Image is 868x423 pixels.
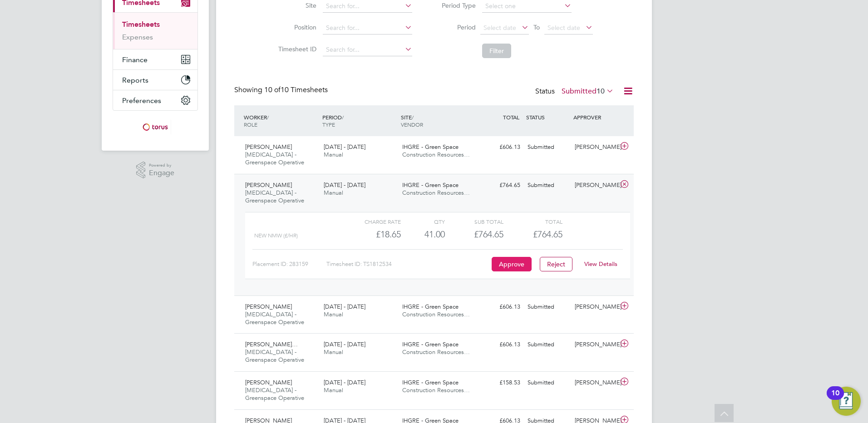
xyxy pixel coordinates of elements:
span: IHGRE - Green Space [402,340,459,348]
span: Construction Resources… [402,151,470,158]
span: Engage [149,169,174,177]
span: Manual [324,386,343,394]
div: 41.00 [401,227,445,242]
label: Submitted [562,87,614,96]
span: Construction Resources… [402,189,470,197]
button: Preferences [113,90,197,110]
span: IHGRE - Green Space [402,143,459,151]
div: STATUS [524,109,571,125]
div: PERIOD [320,109,399,133]
div: Placement ID: 283159 [252,257,326,271]
span: 10 [597,87,605,96]
span: Construction Resources… [402,310,470,318]
span: Select date [547,24,580,32]
div: Status [535,85,616,98]
div: [PERSON_NAME] [571,300,618,315]
a: Expenses [122,33,153,41]
span: Manual [324,310,343,318]
span: [DATE] - [DATE] [324,181,365,189]
span: Finance [122,55,148,64]
div: Submitted [524,300,571,315]
span: Preferences [122,96,161,105]
div: £606.13 [477,140,524,155]
span: New NMW (£/HR) [254,232,298,239]
span: VENDOR [401,121,423,128]
div: [PERSON_NAME] [571,178,618,193]
span: [PERSON_NAME]… [245,340,298,348]
span: Manual [324,151,343,158]
img: torus-logo-retina.png [139,120,171,134]
span: [DATE] - [DATE] [324,303,365,310]
span: [DATE] - [DATE] [324,340,365,348]
div: [PERSON_NAME] [571,337,618,352]
div: £606.13 [477,337,524,352]
button: Reports [113,70,197,90]
span: Select date [483,24,516,32]
span: 10 of [264,85,281,94]
span: ROLE [244,121,257,128]
span: [MEDICAL_DATA] - Greenspace Operative [245,151,304,166]
input: Search for... [323,44,412,56]
span: / [267,113,269,121]
button: Reject [540,257,572,271]
a: Go to home page [113,120,198,134]
div: Showing [234,85,330,95]
span: [MEDICAL_DATA] - Greenspace Operative [245,386,304,402]
div: Submitted [524,337,571,352]
div: Sub Total [445,216,503,227]
span: / [342,113,344,121]
span: [PERSON_NAME] [245,143,292,151]
div: 10 [831,393,839,405]
span: To [531,21,542,33]
span: Manual [324,189,343,197]
div: APPROVER [571,109,618,125]
button: Open Resource Center, 10 new notifications [832,387,861,416]
label: Period [435,23,476,31]
a: Timesheets [122,20,160,29]
span: IHGRE - Green Space [402,303,459,310]
span: [MEDICAL_DATA] - Greenspace Operative [245,348,304,364]
span: [DATE] - [DATE] [324,379,365,386]
button: Finance [113,49,197,69]
span: IHGRE - Green Space [402,379,459,386]
div: £764.65 [445,227,503,242]
span: Construction Resources… [402,386,470,394]
span: IHGRE - Green Space [402,181,459,189]
span: [PERSON_NAME] [245,181,292,189]
span: [PERSON_NAME] [245,303,292,310]
span: 10 Timesheets [264,85,328,94]
div: Submitted [524,140,571,155]
div: £18.65 [342,227,401,242]
span: Manual [324,348,343,356]
a: View Details [584,260,617,268]
span: Construction Resources… [402,348,470,356]
div: WORKER [242,109,320,133]
span: TOTAL [503,113,519,121]
div: [PERSON_NAME] [571,140,618,155]
span: TYPE [322,121,335,128]
div: [PERSON_NAME] [571,375,618,390]
div: SITE [399,109,477,133]
label: Site [276,1,316,10]
span: [PERSON_NAME] [245,379,292,386]
span: [DATE] - [DATE] [324,143,365,151]
span: Reports [122,76,148,84]
div: QTY [401,216,445,227]
span: £764.65 [533,229,562,240]
label: Position [276,23,316,31]
a: Powered byEngage [136,162,175,179]
input: Search for... [323,22,412,34]
div: £158.53 [477,375,524,390]
span: Powered by [149,162,174,169]
div: Total [503,216,562,227]
div: Submitted [524,375,571,390]
div: £606.13 [477,300,524,315]
label: Period Type [435,1,476,10]
div: Submitted [524,178,571,193]
button: Filter [482,44,511,58]
span: [MEDICAL_DATA] - Greenspace Operative [245,310,304,326]
div: £764.65 [477,178,524,193]
label: Timesheet ID [276,45,316,53]
div: Charge rate [342,216,401,227]
button: Approve [492,257,532,271]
